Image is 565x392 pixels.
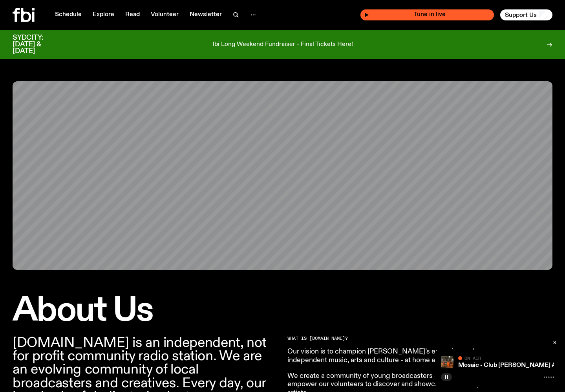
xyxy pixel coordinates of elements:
[500,9,552,20] button: Support Us
[505,11,537,18] span: Support Us
[360,9,494,20] button: On AirMosaic - Club [PERSON_NAME] Archive 001Tune in live
[212,41,353,48] p: fbi Long Weekend Fundraiser - Final Tickets Here!
[50,9,86,20] a: Schedule
[121,9,144,20] a: Read
[88,9,119,20] a: Explore
[13,295,278,327] h1: About Us
[287,348,514,365] p: Our vision is to champion [PERSON_NAME]’s emerging and independent music, arts and culture - at h...
[146,9,183,20] a: Volunteer
[369,12,490,18] span: Tune in live
[441,356,453,368] img: Tommy and Jono Playing at a fundraiser for Palestine
[287,336,514,341] h2: What is [DOMAIN_NAME]?
[13,35,63,55] h3: SYDCITY: [DATE] & [DATE]
[464,355,481,361] span: On Air
[185,9,227,20] a: Newsletter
